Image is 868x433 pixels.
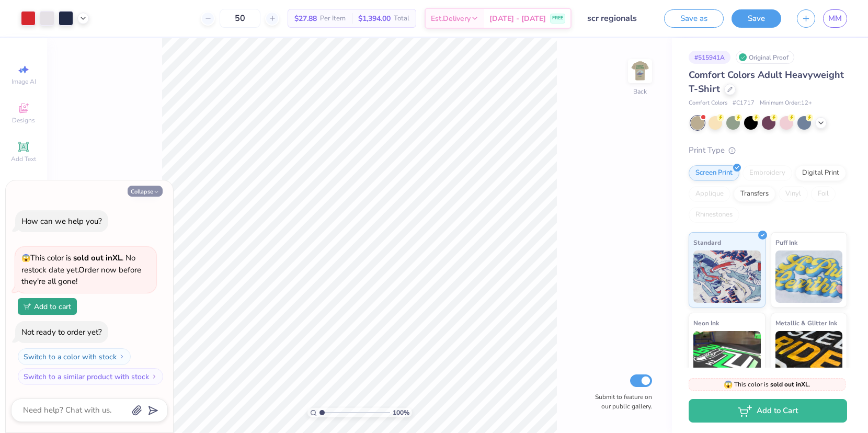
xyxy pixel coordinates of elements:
span: Neon Ink [693,317,719,328]
div: Original Proof [736,51,794,64]
button: Save [732,9,781,28]
span: $1,394.00 [358,13,391,24]
img: Puff Ink [775,250,843,303]
span: Est. Delivery [431,13,471,24]
input: – – [220,9,260,28]
button: Collapse [128,186,163,197]
img: Switch to a similar product with stock [151,373,157,380]
span: This color is . No restock date yet. Order now before they're all gone! [21,253,141,287]
div: Back [633,87,647,96]
span: [DATE] - [DATE] [489,13,546,24]
div: Foil [811,186,836,202]
span: Comfort Colors [689,99,727,108]
span: Designs [12,116,35,124]
img: Neon Ink [693,331,761,383]
button: Switch to a similar product with stock [18,368,163,385]
span: Add Text [11,155,36,163]
div: How can we help you? [21,216,102,226]
span: Per Item [320,13,346,24]
span: Image AI [12,77,36,86]
button: Save as [664,9,724,28]
div: Embroidery [743,165,792,181]
span: Standard [693,237,721,248]
img: Back [630,61,650,82]
span: FREE [552,15,563,22]
a: MM [823,9,847,28]
div: Transfers [734,186,775,202]
span: 😱 [21,253,30,263]
div: Not ready to order yet? [21,327,102,337]
span: 😱 [724,380,733,390]
span: Metallic & Glitter Ink [775,317,837,328]
span: Total [394,13,409,24]
span: MM [828,13,842,25]
strong: sold out in XL [770,380,809,389]
div: Print Type [689,144,847,156]
button: Add to cart [18,298,77,315]
div: Rhinestones [689,207,739,223]
div: Digital Print [795,165,846,181]
span: Minimum Order: 12 + [760,99,812,108]
button: Switch to a color with stock [18,348,131,365]
span: # C1717 [733,99,755,108]
span: This color is . [724,380,810,389]
button: Add to Cart [689,399,847,423]
span: 100 % [393,408,409,417]
div: Applique [689,186,730,202]
img: Metallic & Glitter Ink [775,331,843,383]
img: Standard [693,250,761,303]
span: Puff Ink [775,237,797,248]
div: Screen Print [689,165,739,181]
img: Switch to a color with stock [119,354,125,360]
input: Untitled Design [579,8,656,29]
div: # 515941A [689,51,730,64]
span: $27.88 [294,13,317,24]
span: Comfort Colors Adult Heavyweight T-Shirt [689,69,844,95]
label: Submit to feature on our public gallery. [589,392,652,411]
strong: sold out in XL [73,253,122,263]
div: Vinyl [779,186,808,202]
img: Add to cart [24,303,31,310]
